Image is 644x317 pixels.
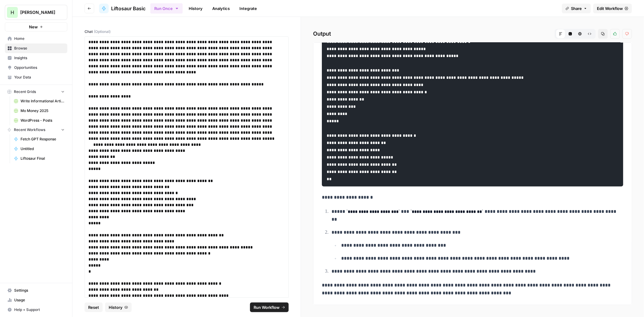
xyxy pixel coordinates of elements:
[11,106,67,116] a: Mo Money 2025
[5,43,67,53] a: Browse
[11,9,14,16] span: H
[5,63,67,72] a: Opportunities
[14,89,36,94] span: Recent Grids
[109,304,123,310] span: History
[105,303,132,312] button: History
[150,3,183,14] button: Run Once
[571,5,582,11] span: Share
[313,29,632,39] h2: Output
[111,5,146,12] span: Liftosaur Basic
[236,4,261,13] a: Integrate
[5,125,67,134] button: Recent Workflows
[5,34,67,43] a: Home
[5,72,67,82] a: Your Data
[14,127,45,133] span: Recent Workflows
[21,118,65,123] span: WordPress - Posts
[14,297,65,303] span: Usage
[21,108,65,114] span: Mo Money 2025
[250,303,289,312] button: Run Workflow
[597,5,623,11] span: Edit Workflow
[11,144,67,154] a: Untitled
[5,22,67,31] button: New
[593,4,632,13] a: Edit Workflow
[14,46,65,51] span: Browse
[562,4,591,13] button: Share
[85,303,103,312] button: Reset
[5,87,67,96] button: Recent Grids
[11,116,67,125] a: WordPress - Posts
[85,29,289,34] label: Chat
[11,154,67,163] a: Liftosaur Final
[5,53,67,63] a: Insights
[5,5,67,20] button: Workspace: Hasbrook
[14,288,65,293] span: Settings
[21,156,65,161] span: Liftosaur Final
[29,24,38,30] span: New
[21,98,65,104] span: Write Informational Article
[20,9,57,15] span: [PERSON_NAME]
[11,134,67,144] a: Fetch GPT Response
[14,75,65,80] span: Your Data
[94,29,111,34] span: (Optional)
[185,4,206,13] a: History
[11,96,67,106] a: Write Informational Article
[14,36,65,41] span: Home
[14,307,65,312] span: Help + Support
[5,305,67,315] button: Help + Support
[5,295,67,305] a: Usage
[99,4,146,13] a: Liftosaur Basic
[5,286,67,295] a: Settings
[21,136,65,142] span: Fetch GPT Response
[88,304,99,310] span: Reset
[209,4,233,13] a: Analytics
[254,304,280,310] span: Run Workflow
[21,146,65,152] span: Untitled
[14,65,65,70] span: Opportunities
[14,55,65,61] span: Insights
